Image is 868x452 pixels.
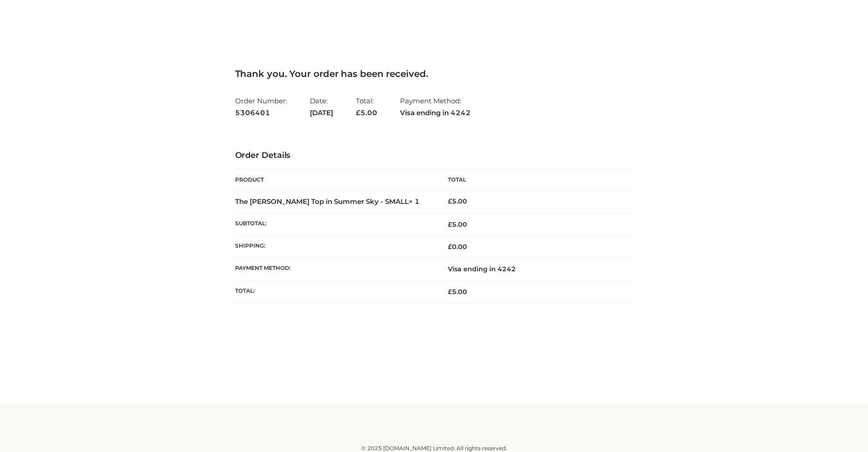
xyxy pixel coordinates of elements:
[310,93,333,121] li: Date:
[235,107,287,119] strong: 5306401
[235,236,434,258] th: Shipping:
[310,107,333,119] strong: [DATE]
[235,68,633,79] h3: Thank you. Your order has been received.
[448,220,467,229] span: 5.00
[448,197,467,205] bdi: 5.00
[235,151,633,161] h3: Order Details
[235,93,287,121] li: Order Number:
[448,288,467,296] span: 5.00
[235,170,434,190] th: Product
[409,197,420,206] strong: × 1
[448,243,452,251] span: £
[356,93,377,121] li: Total:
[434,258,633,280] td: Visa ending in 4242
[448,197,452,205] span: £
[235,197,420,206] strong: The [PERSON_NAME] Top in Summer Sky - SMALL
[400,107,471,119] strong: Visa ending in 4242
[356,108,377,117] span: 5.00
[235,280,434,303] th: Total:
[434,170,633,190] th: Total
[235,258,434,280] th: Payment method:
[235,213,434,235] th: Subtotal:
[448,243,467,251] bdi: 0.00
[356,108,360,117] span: £
[400,93,471,121] li: Payment Method:
[448,220,452,229] span: £
[448,288,452,296] span: £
